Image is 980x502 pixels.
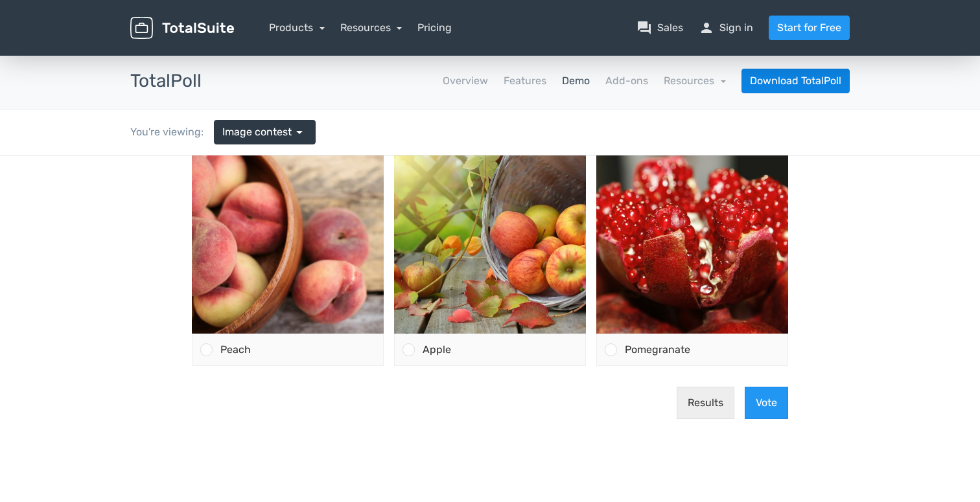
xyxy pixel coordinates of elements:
[504,73,546,89] a: Features
[769,16,850,40] a: Start for Free
[130,124,214,140] div: You're viewing:
[214,120,316,144] a: Image contest arrow_drop_down
[130,71,202,91] h3: TotalPoll
[745,231,788,264] button: Vote
[562,73,590,89] a: Demo
[292,124,307,140] span: arrow_drop_down
[605,73,648,89] a: Add-ons
[222,124,292,140] span: Image contest
[443,73,488,89] a: Overview
[636,20,683,36] a: question_answerSales
[677,231,734,264] button: Results
[699,20,753,36] a: personSign in
[340,21,402,34] a: Resources
[130,17,234,40] img: TotalSuite for WordPress
[741,69,850,93] a: Download TotalPoll
[625,188,690,200] span: Pomegranate
[636,20,652,36] span: question_answer
[664,74,726,87] a: Resources
[417,20,452,36] a: Pricing
[220,188,251,200] span: Peach
[269,21,325,34] a: Products
[699,20,714,36] span: person
[423,188,451,200] span: Apple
